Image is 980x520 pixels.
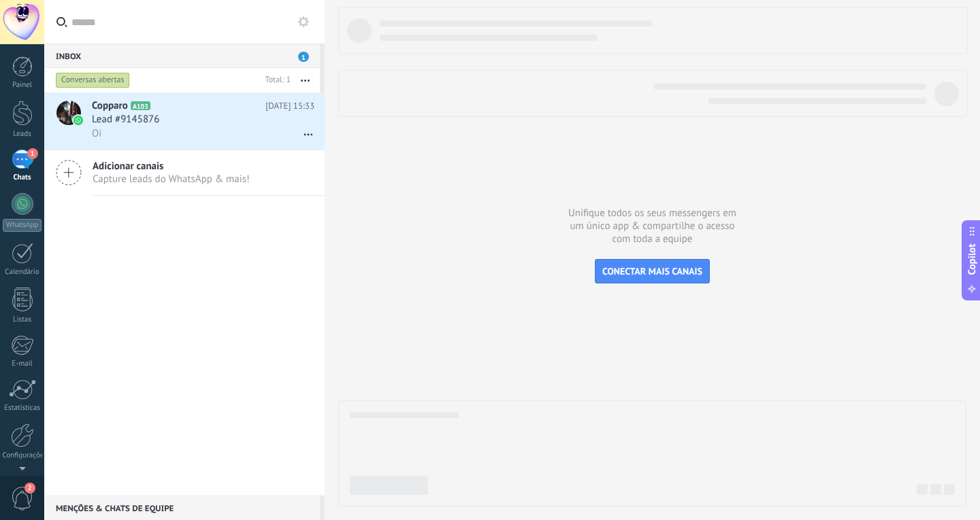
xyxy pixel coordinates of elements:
span: [DATE] 15:33 [265,99,314,113]
div: E-mail [3,360,42,368]
span: 2 [24,483,35,493]
div: WhatsApp [3,219,42,232]
span: 1 [298,52,309,62]
a: avatariconCopparoA103[DATE] 15:33Lead #9145876Oi [44,92,325,150]
div: Menções & Chats de equipe [44,496,320,520]
span: Adicionar canais [93,160,250,173]
span: 1 [27,148,38,159]
div: Leads [3,130,42,139]
span: CONECTAR MAIS CANAIS [602,265,702,277]
div: Total: 1 [260,73,291,87]
button: CONECTAR MAIS CANAIS [595,259,710,283]
span: Copilot [965,243,979,275]
div: Chats [3,173,42,182]
img: icon [73,116,83,125]
div: Listas [3,315,42,324]
span: Oi [92,127,101,140]
span: Copparo [92,99,128,113]
div: Conversas abertas [56,72,130,88]
div: Painel [3,81,42,90]
span: A103 [131,101,150,110]
span: Capture leads do WhatsApp & mais! [93,173,250,186]
div: Estatísticas [3,404,42,413]
div: Calendário [3,268,42,277]
div: Inbox [44,44,320,68]
div: Configurações [3,451,42,460]
span: Lead #9145876 [92,113,159,126]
